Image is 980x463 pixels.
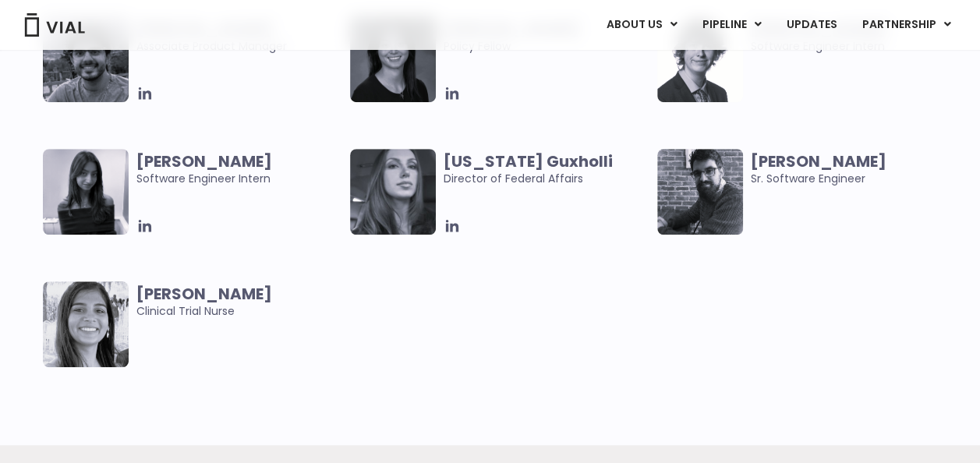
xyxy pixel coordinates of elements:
[751,150,886,172] b: [PERSON_NAME]
[850,12,964,38] a: PARTNERSHIPMenu Toggle
[657,149,743,235] img: Smiling man named Dugi Surdulli
[774,12,849,38] a: UPDATES
[594,12,689,38] a: ABOUT USMenu Toggle
[136,153,342,187] span: Software Engineer Intern
[43,16,129,102] img: Headshot of smiling man named Abhinav
[690,12,773,38] a: PIPELINEMenu Toggle
[23,13,86,37] img: Vial Logo
[136,283,272,305] b: [PERSON_NAME]
[350,16,436,102] img: Smiling woman named Claudia
[350,149,436,235] img: Black and white image of woman.
[444,150,613,172] b: [US_STATE] Guxholli
[136,150,272,172] b: [PERSON_NAME]
[444,153,649,187] span: Director of Federal Affairs
[751,153,957,187] span: Sr. Software Engineer
[136,285,342,320] span: Clinical Trial Nurse
[43,281,129,367] img: Smiling woman named Deepa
